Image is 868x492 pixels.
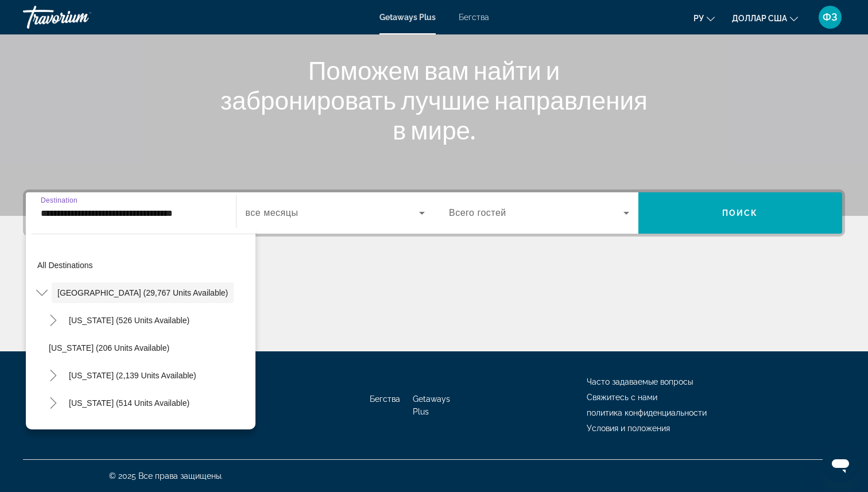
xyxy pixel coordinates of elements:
[587,377,693,386] a: Часто задаваемые вопросы
[32,283,52,303] button: Toggle United States (29,767 units available)
[587,424,670,433] a: Условия и положения
[693,14,704,23] font: ру
[69,371,196,380] span: [US_STATE] (2,139 units available)
[32,255,255,276] button: All destinations
[449,208,506,218] span: Всего гостей
[459,13,489,22] a: Бегства
[41,196,77,204] span: Destination
[109,471,223,481] font: © 2025 Все права защищены.
[63,393,195,413] button: [US_STATE] (514 units available)
[43,311,63,331] button: Toggle Arizona (526 units available)
[37,261,93,270] span: All destinations
[587,408,707,417] a: политика конфиденциальности
[43,420,255,441] button: [US_STATE] (2 units available)
[822,446,859,483] iframe: Кнопка запуска окна обмена сообщениями
[246,208,299,218] span: все месяцы
[413,394,450,416] a: Getaways Plus
[379,13,436,22] a: Getaways Plus
[23,2,138,32] a: Травориум
[722,208,758,218] span: Поиск
[26,192,842,234] div: Виджет поиска
[370,394,400,404] a: Бегства
[638,192,843,234] button: Поиск
[219,55,649,145] h1: Поможем вам найти и забронировать лучшие направления в мире.
[63,310,195,331] button: [US_STATE] (526 units available)
[49,343,169,352] span: [US_STATE] (206 units available)
[69,398,189,408] span: [US_STATE] (514 units available)
[69,316,189,325] span: [US_STATE] (526 units available)
[63,365,202,386] button: [US_STATE] (2,139 units available)
[693,10,715,26] button: Изменить язык
[43,393,63,413] button: Toggle Colorado (514 units available)
[732,14,787,23] font: доллар США
[823,11,838,23] font: ФЗ
[732,10,798,26] button: Изменить валюту
[52,282,234,303] button: [GEOGRAPHIC_DATA] (29,767 units available)
[43,338,255,358] button: [US_STATE] (206 units available)
[815,5,845,29] button: Меню пользователя
[57,288,228,297] span: [GEOGRAPHIC_DATA] (29,767 units available)
[43,366,63,386] button: Toggle California (2,139 units available)
[587,393,657,402] a: Свяжитесь с нами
